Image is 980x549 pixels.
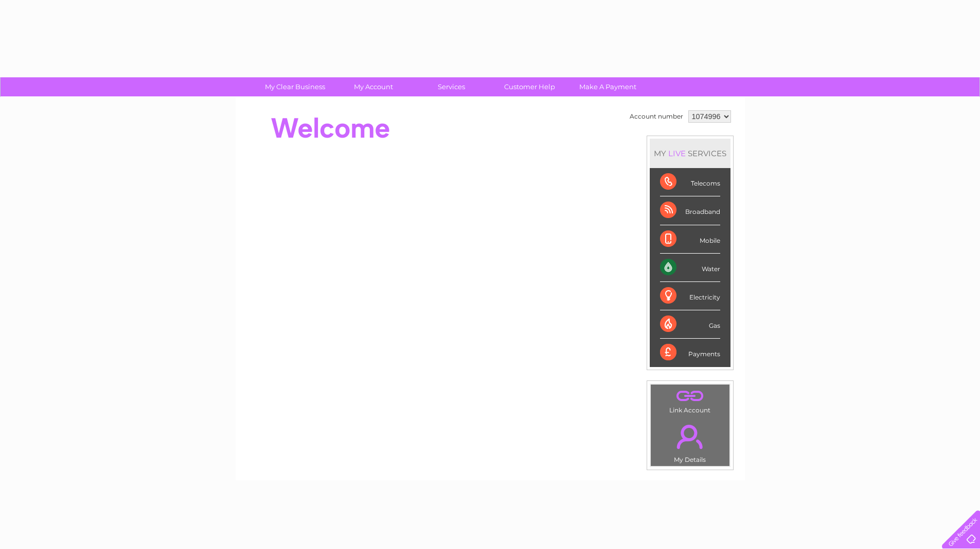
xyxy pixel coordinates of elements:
[660,168,720,196] div: Telecoms
[331,77,416,96] a: My Account
[627,108,686,125] td: Account number
[487,77,572,96] a: Customer Help
[653,387,727,405] a: .
[653,419,727,455] a: .
[660,339,720,367] div: Payments
[565,77,650,96] a: Make A Payment
[660,310,720,339] div: Gas
[650,384,730,417] td: Link Account
[409,77,494,96] a: Services
[666,148,688,158] div: LIVE
[660,282,720,310] div: Electricity
[660,196,720,225] div: Broadband
[650,416,730,467] td: My Details
[660,254,720,282] div: Water
[660,225,720,254] div: Mobile
[650,139,730,168] div: MY SERVICES
[253,77,337,96] a: My Clear Business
